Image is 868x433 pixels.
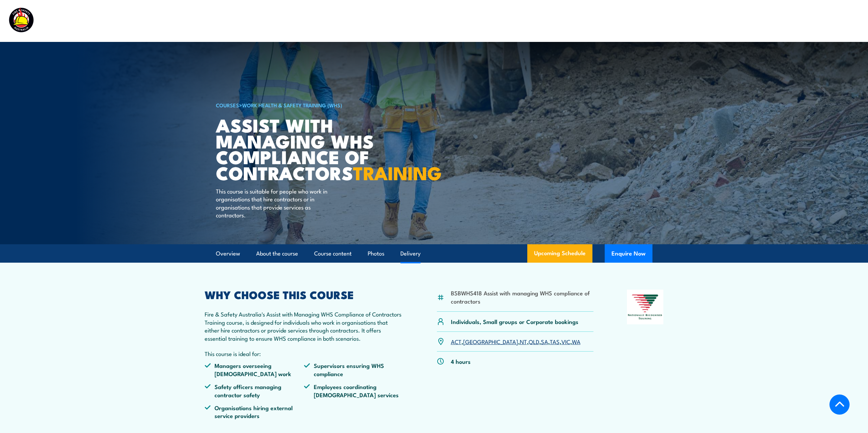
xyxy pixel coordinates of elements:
[205,361,304,377] li: Managers overseeing [DEMOGRAPHIC_DATA] work
[205,310,404,342] p: Fire & Safety Australia's Assist with Managing WHS Compliance of Contractors Training course, is ...
[216,101,384,109] h6: >
[451,337,461,345] a: ACT
[541,337,548,345] a: SA
[814,12,836,30] a: Contact
[451,318,578,325] p: Individuals, Small groups or Corporate bookings
[304,361,403,377] li: Supervisors ensuring WHS compliance
[572,337,580,345] a: WA
[451,289,594,305] li: BSBWHS418 Assist with managing WHS compliance of contractors
[534,12,579,30] a: Course Calendar
[400,245,421,263] a: Delivery
[216,187,340,219] p: This course is suitable for people who work in organisations that hire contractors or in organisa...
[216,245,240,263] a: Overview
[463,337,518,345] a: [GEOGRAPHIC_DATA]
[761,12,799,30] a: Learner Portal
[594,12,676,30] a: Emergency Response Services
[627,290,664,324] img: Nationally Recognised Training logo.
[205,383,304,399] li: Safety officers managing contractor safety
[550,337,560,345] a: TAS
[353,158,442,186] strong: TRAINING
[205,350,404,357] p: This course is ideal for:
[451,338,580,345] p: , , , , , , ,
[216,101,239,109] a: COURSES
[368,245,384,263] a: Photos
[498,12,519,30] a: Courses
[451,357,471,365] p: 4 hours
[304,383,403,399] li: Employees coordinating [DEMOGRAPHIC_DATA] services
[256,245,298,263] a: About the course
[691,12,716,30] a: About Us
[242,101,342,109] a: Work Health & Safety Training (WHS)
[527,244,592,263] a: Upcoming Schedule
[561,337,570,345] a: VIC
[605,244,652,263] button: Enquire Now
[205,404,304,420] li: Organisations hiring external service providers
[205,290,404,299] h2: WHY CHOOSE THIS COURSE
[314,245,352,263] a: Course content
[529,337,539,345] a: QLD
[520,337,527,345] a: NT
[216,117,384,181] h1: Assist with Managing WHS Compliance of Contractors
[731,12,746,30] a: News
